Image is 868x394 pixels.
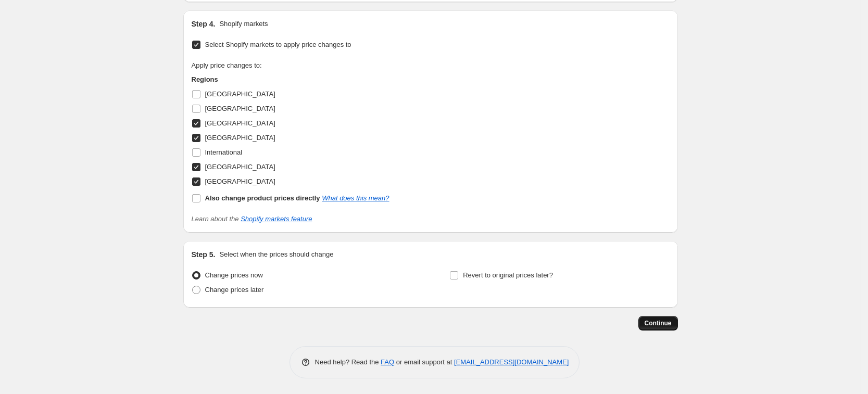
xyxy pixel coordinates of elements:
[205,134,275,142] span: [GEOGRAPHIC_DATA]
[645,319,672,327] span: Continue
[205,148,243,156] span: International
[322,194,389,202] a: What does this mean?
[205,119,275,127] span: [GEOGRAPHIC_DATA]
[315,358,381,366] span: Need help? Read the
[205,105,275,112] span: [GEOGRAPHIC_DATA]
[463,271,553,279] span: Revert to original prices later?
[638,316,678,331] button: Continue
[205,286,264,294] span: Change prices later
[205,90,275,98] span: [GEOGRAPHIC_DATA]
[205,177,275,185] span: [GEOGRAPHIC_DATA]
[192,61,262,69] span: Apply price changes to:
[192,74,389,85] h3: Regions
[381,358,394,366] a: FAQ
[394,358,454,366] span: or email support at
[241,215,312,223] a: Shopify markets feature
[192,19,216,29] h2: Step 4.
[205,194,320,202] b: Also change product prices directly
[205,271,263,279] span: Change prices now
[205,41,351,48] span: Select Shopify markets to apply price changes to
[192,249,216,260] h2: Step 5.
[454,358,569,366] a: [EMAIL_ADDRESS][DOMAIN_NAME]
[219,249,333,260] p: Select when the prices should change
[192,215,312,223] i: Learn about the
[205,163,275,171] span: [GEOGRAPHIC_DATA]
[219,19,268,29] p: Shopify markets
